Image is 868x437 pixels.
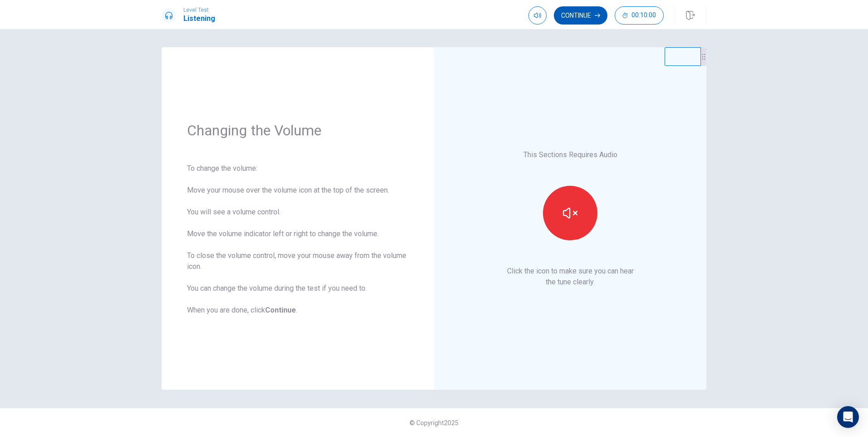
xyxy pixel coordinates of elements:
p: Click the icon to make sure you can hear the tune clearly. [507,266,634,288]
span: 00:10:00 [631,12,656,19]
span: © Copyright 2025 [409,419,459,427]
p: This Sections Requires Audio [523,149,617,160]
b: Continue [265,306,296,314]
h1: Listening [183,13,215,24]
div: To change the volume: Move your mouse over the volume icon at the top of the screen. You will see... [187,163,409,316]
button: 00:10:00 [615,6,664,25]
h1: Changing the Volume [187,121,409,139]
span: Level Test [183,7,215,13]
div: Open Intercom Messenger [837,406,859,428]
button: Continue [554,6,607,25]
